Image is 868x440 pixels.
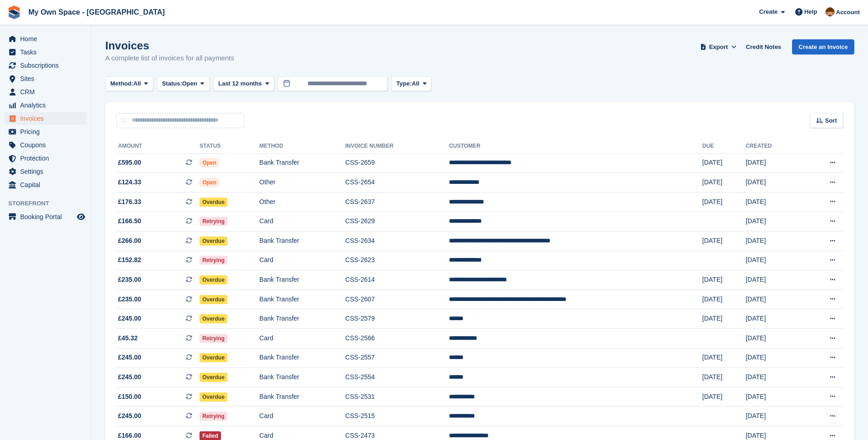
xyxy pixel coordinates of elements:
[259,173,345,193] td: Other
[742,39,785,54] a: Credit Notes
[702,348,746,368] td: [DATE]
[5,152,86,165] a: menu
[118,314,141,323] span: £245.00
[118,411,141,421] span: £245.00
[20,178,75,191] span: Capital
[746,192,802,212] td: [DATE]
[20,59,75,72] span: Subscriptions
[199,256,227,265] span: Retrying
[412,79,420,88] span: All
[5,165,86,178] a: menu
[345,139,449,154] th: Invoice Number
[118,177,141,187] span: £124.33
[5,139,86,151] a: menu
[5,112,86,125] a: menu
[345,231,449,251] td: CSS-2634
[20,72,75,85] span: Sites
[118,216,141,226] span: £166.50
[702,309,746,329] td: [DATE]
[259,290,345,309] td: Bank Transfer
[199,392,227,402] span: Overdue
[105,53,234,64] p: A complete list of invoices for all payments
[259,407,345,426] td: Card
[702,192,746,212] td: [DATE]
[134,79,141,88] span: All
[345,153,449,173] td: CSS-2659
[105,39,234,52] h1: Invoices
[825,116,837,125] span: Sort
[20,112,75,125] span: Invoices
[118,372,141,382] span: £245.00
[702,387,746,407] td: [DATE]
[199,139,259,154] th: Status
[259,329,345,349] td: Card
[259,251,345,270] td: Card
[20,46,75,59] span: Tasks
[110,79,134,88] span: Method:
[702,368,746,387] td: [DATE]
[8,199,91,208] span: Storefront
[746,329,802,349] td: [DATE]
[118,255,141,265] span: £152.82
[792,39,854,54] a: Create an Invoice
[199,314,227,323] span: Overdue
[709,43,728,52] span: Export
[5,32,86,45] a: menu
[345,173,449,193] td: CSS-2654
[345,309,449,329] td: CSS-2579
[20,125,75,138] span: Pricing
[5,46,86,59] a: menu
[804,7,817,16] span: Help
[218,79,262,88] span: Last 12 months
[259,348,345,368] td: Bank Transfer
[746,290,802,309] td: [DATE]
[105,76,153,91] button: Method: All
[162,79,182,88] span: Status:
[345,212,449,231] td: CSS-2629
[259,387,345,407] td: Bank Transfer
[746,251,802,270] td: [DATE]
[116,139,199,154] th: Amount
[746,270,802,290] td: [DATE]
[702,173,746,193] td: [DATE]
[20,99,75,112] span: Analytics
[5,86,86,98] a: menu
[449,139,702,154] th: Customer
[702,290,746,309] td: [DATE]
[199,217,227,226] span: Retrying
[836,8,860,17] span: Account
[259,231,345,251] td: Bank Transfer
[746,407,802,426] td: [DATE]
[213,76,274,91] button: Last 12 months
[345,368,449,387] td: CSS-2554
[746,153,802,173] td: [DATE]
[345,348,449,368] td: CSS-2557
[702,231,746,251] td: [DATE]
[259,368,345,387] td: Bank Transfer
[345,329,449,349] td: CSS-2566
[118,236,141,246] span: £266.00
[199,198,227,207] span: Overdue
[345,270,449,290] td: CSS-2614
[345,251,449,270] td: CSS-2623
[20,86,75,98] span: CRM
[199,158,219,167] span: Open
[118,275,141,284] span: £235.00
[182,79,197,88] span: Open
[259,192,345,212] td: Other
[5,72,86,85] a: menu
[259,153,345,173] td: Bank Transfer
[345,290,449,309] td: CSS-2607
[259,212,345,231] td: Card
[20,152,75,165] span: Protection
[5,210,86,223] a: menu
[746,387,802,407] td: [DATE]
[199,334,227,343] span: Retrying
[746,368,802,387] td: [DATE]
[746,309,802,329] td: [DATE]
[259,139,345,154] th: Method
[199,295,227,304] span: Overdue
[5,59,86,72] a: menu
[698,39,739,54] button: Export
[199,353,227,362] span: Overdue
